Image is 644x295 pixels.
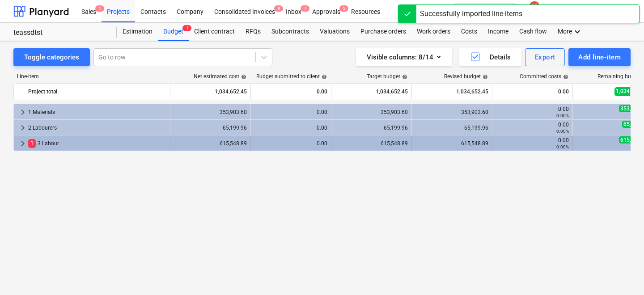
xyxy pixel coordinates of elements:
[28,136,166,151] div: 3 Labour
[158,23,189,41] a: Budget1
[568,48,631,66] button: Add line-item
[256,73,327,80] div: Budget submitted to client
[117,23,158,41] a: Estimation
[335,125,408,131] div: 65,199.96
[470,51,511,63] div: Details
[572,26,583,37] i: keyboard_arrow_down
[415,84,488,99] div: 1,034,652.45
[481,74,488,80] span: help
[556,113,569,118] small: 0.00%
[599,252,644,295] iframe: Chat Widget
[335,109,408,115] div: 353,903.60
[456,23,483,41] a: Costs
[254,84,327,99] div: 0.00
[194,73,246,80] div: Net estimated cost
[496,84,569,99] div: 0.00
[335,140,408,147] div: 615,548.89
[13,48,90,66] button: Toggle categories
[314,23,355,41] a: Valuations
[28,105,166,119] div: 1 Materials
[415,125,488,131] div: 65,199.96
[17,138,28,149] span: keyboard_arrow_right
[254,140,327,147] div: 0.00
[444,73,488,80] div: Revised budget
[189,23,240,41] a: Client contract
[174,140,247,147] div: 615,548.89
[400,74,407,80] span: help
[520,73,568,80] div: Committed costs
[254,125,327,131] div: 0.00
[254,109,327,115] div: 0.00
[339,5,348,12] span: 5
[95,5,104,12] span: 1
[28,139,36,147] span: 1
[496,137,569,150] div: 0.00
[556,144,569,149] small: 0.00%
[239,74,246,80] span: help
[578,51,621,63] div: Add line-item
[174,84,247,99] div: 1,034,652.45
[356,48,452,66] button: Visible columns:8/14
[552,23,588,41] div: More
[28,121,166,135] div: 2 Labourers
[483,23,514,41] a: Income
[514,23,552,41] a: Cash flow
[24,51,79,63] div: Toggle categories
[561,74,568,80] span: help
[320,74,327,80] span: help
[411,23,456,41] a: Work orders
[415,140,488,147] div: 615,548.89
[28,84,166,99] div: Project total
[367,51,441,63] div: Visible columns : 8/14
[367,73,407,80] div: Target budget
[174,125,247,131] div: 65,199.96
[182,25,191,31] span: 1
[240,23,266,41] a: RFQs
[301,5,309,12] span: 7
[525,48,565,66] button: Export
[496,106,569,118] div: 0.00
[17,122,28,133] span: keyboard_arrow_right
[266,23,314,41] a: Subcontracts
[17,107,28,118] span: keyboard_arrow_right
[459,48,521,66] button: Details
[420,8,522,19] div: Successfully imported line-items
[335,84,408,99] div: 1,034,652.45
[13,73,170,80] div: Line-item
[496,122,569,134] div: 0.00
[535,51,555,63] div: Export
[355,23,411,41] a: Purchase orders
[556,129,569,134] small: 0.00%
[174,109,247,115] div: 353,903.60
[158,23,189,41] div: Budget
[13,28,106,38] div: teassdtst
[274,5,283,12] span: 9
[415,109,488,115] div: 353,903.60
